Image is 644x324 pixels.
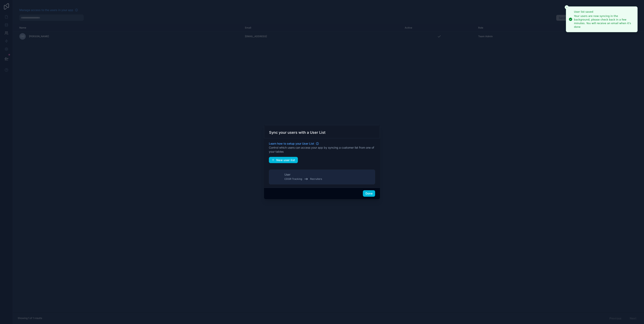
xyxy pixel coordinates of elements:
[269,142,314,146] span: Learn how to setup your User List
[269,170,375,184] button: UserCDGR TrackingRecruiters
[310,177,322,181] span: Recruiters
[269,157,298,163] button: New user list
[284,177,302,181] span: CDGR Tracking
[574,14,634,29] div: Your users are now syncing in the background, please check back in a few minutes. You will receiv...
[284,173,290,177] span: User
[565,5,569,9] button: Close toast
[276,158,295,162] span: New user list
[574,10,634,14] div: User list saved
[363,190,375,197] button: Done
[269,146,375,154] p: Control which users can access your app by syncing a customer list from one of your tables
[269,142,319,146] a: Learn how to setup your User List
[269,130,325,135] h3: Sync your users with a User List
